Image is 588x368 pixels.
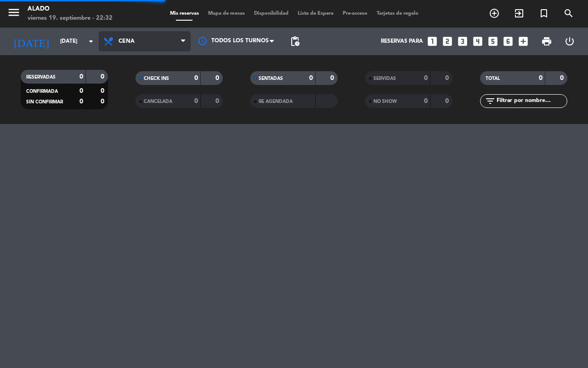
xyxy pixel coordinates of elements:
i: add_box [517,35,529,47]
i: filter_list [485,96,496,107]
span: Tarjetas de regalo [372,11,423,16]
i: looks_one [426,35,438,47]
span: CONFIRMADA [26,89,58,94]
strong: 0 [560,75,565,81]
i: looks_3 [457,35,469,47]
strong: 0 [215,98,221,104]
div: viernes 19. septiembre - 22:32 [28,14,113,23]
span: Disponibilidad [249,11,293,16]
strong: 0 [79,98,83,105]
strong: 0 [79,74,83,80]
div: LOG OUT [558,28,581,55]
span: SENTADAS [259,76,283,81]
span: Mis reservas [165,11,204,16]
strong: 0 [445,98,451,104]
i: looks_6 [502,35,514,47]
span: print [541,36,552,47]
strong: 0 [424,98,428,104]
span: TOTAL [486,76,500,81]
i: add_circle_outline [489,8,500,19]
strong: 0 [79,88,83,94]
i: arrow_drop_down [85,36,96,47]
i: power_settings_new [564,36,575,47]
span: SIN CONFIRMAR [26,100,63,104]
span: Mapa de mesas [204,11,249,16]
i: looks_4 [472,35,484,47]
strong: 0 [309,75,313,81]
strong: 0 [101,98,106,105]
span: RESERVADAS [26,75,56,79]
strong: 0 [101,74,106,80]
span: CANCELADA [144,99,172,104]
span: SERVIDAS [373,76,396,81]
strong: 0 [424,75,428,81]
strong: 0 [539,75,543,81]
strong: 0 [101,88,106,94]
span: RE AGENDADA [259,99,293,104]
span: Lista de Espera [293,11,338,16]
strong: 0 [445,75,451,81]
span: Reservas para [381,38,423,45]
strong: 0 [194,98,198,104]
button: menu [7,6,21,23]
i: turned_in_not [538,8,549,19]
i: looks_two [441,35,453,47]
i: [DATE] [7,31,56,51]
div: Alado [28,5,113,14]
strong: 0 [215,75,221,81]
span: CHECK INS [144,76,169,81]
span: Cena [119,38,135,45]
strong: 0 [194,75,198,81]
span: pending_actions [289,36,300,47]
strong: 0 [330,75,336,81]
i: search [563,8,574,19]
i: menu [7,6,21,19]
i: looks_5 [487,35,499,47]
span: Pre-acceso [338,11,372,16]
span: NO SHOW [373,99,397,104]
input: Filtrar por nombre... [496,96,567,106]
i: exit_to_app [514,8,525,19]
